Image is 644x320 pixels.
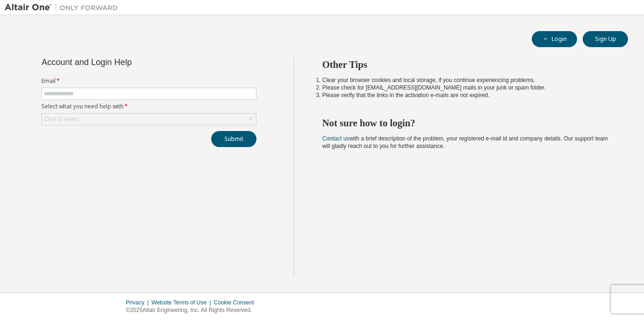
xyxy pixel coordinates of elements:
[41,103,256,110] label: Select what you need help with
[211,131,256,147] button: Submit
[5,3,123,12] img: Altair One
[322,76,611,84] li: Clear your browser cookies and local storage, if you continue experiencing problems.
[126,299,151,306] div: Privacy
[42,114,256,125] div: Click to select
[322,135,349,142] a: Contact us
[583,31,628,47] button: Sign Up
[322,84,611,91] li: Please check for [EMAIL_ADDRESS][DOMAIN_NAME] mails in your junk or spam folder.
[322,91,611,99] li: Please verify that the links in the activation e-mails are not expired.
[41,58,214,66] div: Account and Login Help
[126,306,260,314] p: © 2025 Altair Engineering, Inc. All Rights Reserved.
[322,58,611,71] h2: Other Tips
[532,31,577,47] button: Login
[214,299,259,306] div: Cookie Consent
[322,117,611,129] h2: Not sure how to login?
[44,115,79,123] div: Click to select
[322,135,608,149] span: with a brief description of the problem, your registered e-mail id and company details. Our suppo...
[151,299,214,306] div: Website Terms of Use
[41,77,256,85] label: Email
